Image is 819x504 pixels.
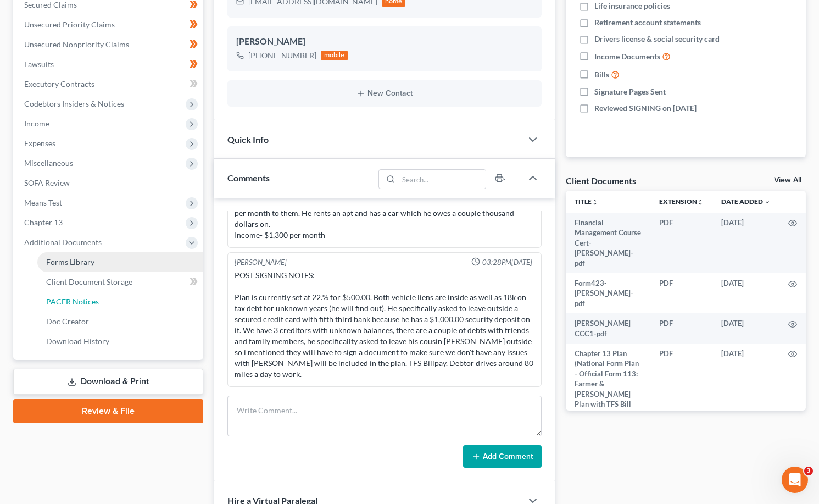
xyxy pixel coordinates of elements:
[804,467,813,475] span: 3
[15,74,203,94] a: Executory Contracts
[566,213,650,273] td: Financial Management Course Cert-[PERSON_NAME]-pdf
[24,158,73,168] span: Miscellaneous
[236,35,533,48] div: [PERSON_NAME]
[227,173,270,183] span: Comments
[697,199,704,206] i: unfold_more
[774,176,801,184] a: View All
[712,344,779,424] td: [DATE]
[594,86,666,97] span: Signature Pages Sent
[566,313,650,344] td: [PERSON_NAME] CCC1-pdf
[575,197,598,206] a: Titleunfold_more
[463,445,542,468] button: Add Comment
[24,237,102,247] span: Additional Documents
[46,336,109,346] span: Download History
[650,273,712,313] td: PDF
[24,20,115,29] span: Unsecured Priority Claims
[227,134,269,145] span: Quick Info
[764,199,771,206] i: expand_more
[594,51,660,62] span: Income Documents
[712,313,779,344] td: [DATE]
[594,103,697,114] span: Reviewed SIGNING on [DATE]
[712,213,779,273] td: [DATE]
[13,369,203,395] a: Download & Print
[15,15,203,35] a: Unsecured Priority Claims
[482,257,532,268] span: 03:28PM[DATE]
[24,99,124,108] span: Codebtors Insiders & Notices
[24,59,54,69] span: Lawsuits
[235,270,534,380] div: POST SIGNING NOTES: Plan is currently set at 22.% for $500.00. Both vehicle liens are inside as w...
[24,198,62,207] span: Means Test
[24,79,94,88] span: Executory Contracts
[37,312,203,331] a: Doc Creator
[236,89,533,98] button: New Contact
[15,54,203,74] a: Lawsuits
[594,34,720,45] span: Drivers license & social security card
[235,257,287,268] div: [PERSON_NAME]
[650,313,712,344] td: PDF
[37,252,203,272] a: Forms Library
[248,50,316,61] div: [PHONE_NUMBER]
[24,40,129,49] span: Unsecured Nonpriority Claims
[37,331,203,351] a: Download History
[37,292,203,312] a: PACER Notices
[566,273,650,313] td: Form423-[PERSON_NAME]-pdf
[46,277,132,286] span: Client Document Storage
[37,272,203,292] a: Client Document Storage
[566,175,636,186] div: Client Documents
[398,170,486,189] input: Search...
[594,1,670,12] span: Life insurance policies
[13,399,203,423] a: Review & File
[15,173,203,193] a: SOFA Review
[15,35,203,54] a: Unsecured Nonpriority Claims
[235,186,534,241] div: Attorney notes: Around 20k in unsecured debt. One already has a judgment and he's been paying $25...
[592,199,598,206] i: unfold_more
[24,119,49,128] span: Income
[46,257,94,267] span: Forms Library
[594,69,609,80] span: Bills
[712,273,779,313] td: [DATE]
[24,218,63,227] span: Chapter 13
[594,17,701,28] span: Retirement account statements
[46,297,99,306] span: PACER Notices
[650,344,712,424] td: PDF
[659,197,704,206] a: Extensionunfold_more
[321,51,348,60] div: mobile
[650,213,712,273] td: PDF
[24,139,55,148] span: Expenses
[782,467,808,493] iframe: Intercom live chat
[566,344,650,424] td: Chapter 13 Plan (National Form Plan - Official Form 113: Farmer & [PERSON_NAME] Plan with TFS Bil...
[24,178,70,187] span: SOFA Review
[721,197,771,206] a: Date Added expand_more
[46,317,89,326] span: Doc Creator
